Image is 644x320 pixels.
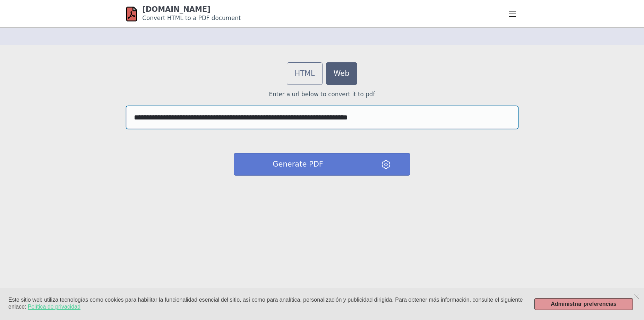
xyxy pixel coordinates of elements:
a: [DOMAIN_NAME] [142,5,211,14]
span: Este sitio web utiliza tecnologías como cookies para habilitar la funcionalidad esencial del siti... [8,297,523,310]
a: Web [326,62,357,85]
img: html-pdf.net [126,6,137,22]
a: HTML [287,62,322,85]
button: Administrar preferencias [534,298,633,310]
a: Política de privacidad [28,303,80,310]
p: Enter a url below to convert it to pdf [126,90,518,99]
button: Generate PDF [234,153,362,176]
small: Convert HTML to a PDF document [142,15,241,21]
